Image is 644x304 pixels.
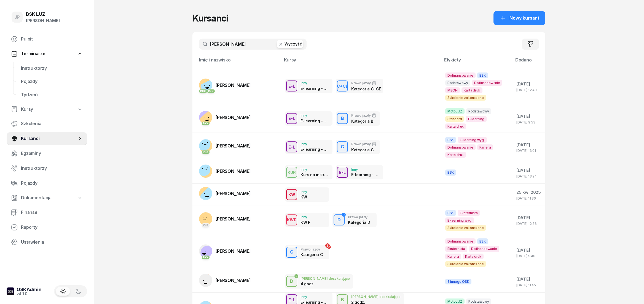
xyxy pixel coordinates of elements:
[300,147,329,152] div: E-learning - 90 dni
[202,223,210,227] div: PKK
[445,246,467,252] span: Eksternista
[7,221,87,234] a: Raporty
[277,40,303,48] button: Wyczyść
[300,168,329,171] div: Inny
[445,254,461,259] span: Kariera
[463,254,484,259] span: Karta druk
[288,247,296,257] div: C
[199,187,251,200] a: [PERSON_NAME]
[216,191,251,196] span: [PERSON_NAME]
[286,141,297,152] button: E-L
[337,80,348,92] button: C+CE
[199,89,207,93] div: PKK
[7,117,87,130] a: Szkolenia
[285,216,299,223] div: KWP
[351,81,380,85] div: Prawo jazdy
[21,239,83,246] span: Ustawienia
[300,220,310,225] div: KW P
[466,108,491,114] span: Podstawowy
[348,215,370,219] div: Prawo jazdy
[286,113,297,124] button: E-L
[516,222,541,225] div: [DATE] 12:36
[477,238,488,244] span: BSK
[216,143,251,149] span: [PERSON_NAME]
[7,103,87,116] a: Kursy
[300,190,307,193] div: Inny
[202,255,210,259] div: PKK
[288,277,296,286] div: D
[216,115,251,120] span: [PERSON_NAME]
[286,214,297,225] button: KWP
[335,215,343,225] div: D
[300,81,329,85] div: Inny
[202,122,210,125] div: PKK
[348,220,370,225] div: Kategoria D
[441,56,512,68] th: Etykiety
[516,276,541,283] div: [DATE]
[21,135,77,142] span: Kursanci
[445,137,456,143] span: BSK
[516,254,541,258] div: [DATE] 9:40
[7,236,87,249] a: Ustawienia
[216,278,251,283] span: [PERSON_NAME]
[351,87,380,91] div: Kategoria C+CE
[300,114,329,117] div: Inny
[7,147,87,160] a: Egzaminy
[445,87,460,93] span: MBON
[21,65,83,72] span: Instruktorzy
[216,216,251,222] span: [PERSON_NAME]
[445,116,464,122] span: Standard
[216,248,251,254] span: [PERSON_NAME]
[335,83,350,90] div: C+CE
[351,142,376,146] div: Prawo jazdy
[199,139,251,152] a: PKK[PERSON_NAME]
[472,80,502,86] span: Dofinansowanie
[445,225,486,231] span: Szkolenie zakończone
[351,172,380,177] div: E-learning - 90 dni
[192,13,228,23] h1: Kursanci
[192,56,281,68] th: Imię i nazwisko
[351,168,380,171] div: Inny
[461,87,482,93] span: Karta druk
[286,247,297,258] button: C
[300,252,323,257] div: Kategoria C
[199,111,251,124] a: PKK[PERSON_NAME]
[286,83,297,90] div: E-L
[516,80,541,88] div: [DATE]
[17,62,87,75] a: Instruktorzy
[300,215,310,219] div: Inny
[445,279,471,284] span: Z innego OSK
[516,283,541,287] div: [DATE] 11:45
[445,217,474,223] span: E-learning wyg.
[7,177,87,190] a: Pojazdy
[285,169,298,176] div: KUR
[516,189,541,196] div: 25 kwi 2025
[445,238,476,244] span: Dofinansowanie
[21,194,52,201] span: Dokumentacja
[351,119,376,123] div: Kategoria B
[512,56,545,68] th: Dodano
[445,210,456,216] span: BSK
[516,167,541,174] div: [DATE]
[477,72,488,78] span: BSK
[445,108,465,114] span: MotoLUZ
[286,276,297,287] button: D
[286,80,297,92] button: E-L
[469,246,499,252] span: Dofinansowanie
[199,165,251,178] a: [PERSON_NAME]
[21,180,83,187] span: Pojazdy
[21,78,83,85] span: Pojazdy
[516,120,541,124] div: [DATE] 9:53
[300,172,329,177] div: Kurs na instruktora
[202,150,210,154] div: PKK
[199,274,251,287] a: [PERSON_NAME]
[516,247,541,254] div: [DATE]
[445,80,470,86] span: Podstawowy
[199,212,251,225] a: PKK[PERSON_NAME]
[516,174,541,178] div: [DATE] 13:24
[458,137,487,143] span: E-learning wyg.
[445,261,486,267] span: Szkolenie zakończone
[286,144,297,150] div: E-L
[216,82,251,88] span: [PERSON_NAME]
[477,144,493,150] span: Kariera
